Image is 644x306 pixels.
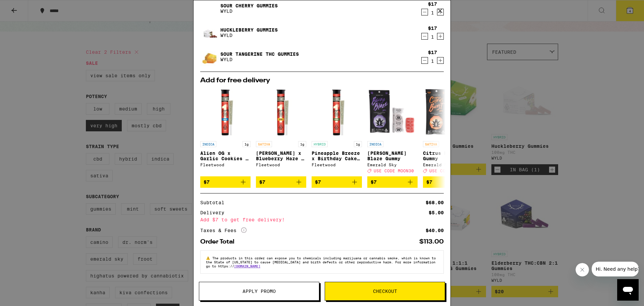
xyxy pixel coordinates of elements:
[200,87,251,138] img: Fleetwood - Alien OG x Garlic Cookies - 1g
[367,87,418,138] img: Emerald Sky - Berry Blaze Gummy
[243,141,251,147] p: 1g
[429,169,470,173] span: USE CODE MOON30
[423,141,439,147] p: SATIVA
[220,51,299,57] a: Sour Tangerine THC Gummies
[220,8,278,14] p: WYLD
[220,3,278,8] a: Sour Cherry Gummies
[312,176,362,188] button: Add to bag
[4,5,48,10] span: Hi. Need any help?
[200,163,251,167] div: Fleetwood
[206,256,436,268] span: The products in this order can expose you to chemicals including marijuana or cannabis smoke, whi...
[243,289,276,294] span: Apply Promo
[428,26,437,31] div: $17
[200,150,251,161] p: Alien OG x Garlic Cookies - 1g
[437,33,444,40] button: Increment
[312,163,362,167] div: Fleetwood
[234,264,260,268] a: [DOMAIN_NAME]
[200,87,251,176] a: Open page for Alien OG x Garlic Cookies - 1g from Fleetwood
[199,282,319,301] button: Apply Promo
[426,200,444,205] div: $68.00
[421,57,428,64] button: Decrement
[421,9,428,15] button: Decrement
[256,176,306,188] button: Add to bag
[220,33,278,38] p: WYLD
[256,87,306,176] a: Open page for Jack Herer x Blueberry Haze - 1g from Fleetwood
[259,179,265,185] span: $7
[200,23,219,42] img: Huckleberry Gummies
[367,163,418,167] div: Emerald Sky
[325,282,445,301] button: Checkout
[423,150,473,161] p: Citrus Burst Gummy
[428,58,437,64] div: 1
[200,239,239,245] div: Order Total
[423,176,473,188] button: Add to bag
[312,150,362,161] p: Pineapple Breeze x Birthday Cake - 1g
[298,141,306,147] p: 1g
[204,179,210,185] span: $7
[426,228,444,233] div: $40.00
[200,44,219,70] img: Sour Tangerine THC Gummies
[371,179,377,185] span: $7
[617,279,639,301] iframe: Button to launch messaging window
[367,176,418,188] button: Add to bag
[576,263,589,276] iframe: Close message
[220,57,299,62] p: WYLD
[373,289,397,294] span: Checkout
[428,34,437,40] div: 1
[315,179,321,185] span: $7
[421,33,428,40] button: Decrement
[354,141,362,147] p: 1g
[200,200,229,205] div: Subtotal
[200,217,444,222] div: Add $7 to get free delivery!
[428,10,437,15] div: 1
[374,169,414,173] span: USE CODE MOON30
[200,227,247,233] div: Taxes & Fees
[312,87,362,138] img: Fleetwood - Pineapple Breeze x Birthday Cake - 1g
[256,163,306,167] div: Fleetwood
[423,87,473,138] img: Emerald Sky - Citrus Burst Gummy
[428,50,437,55] div: $17
[312,141,328,147] p: HYBRID
[437,57,444,64] button: Increment
[312,87,362,176] a: Open page for Pineapple Breeze x Birthday Cake - 1g from Fleetwood
[367,87,418,176] a: Open page for Berry Blaze Gummy from Emerald Sky
[367,150,418,161] p: [PERSON_NAME] Blaze Gummy
[429,210,444,215] div: $5.00
[200,176,251,188] button: Add to bag
[592,262,639,276] iframe: Message from company
[423,87,473,176] a: Open page for Citrus Burst Gummy from Emerald Sky
[256,141,272,147] p: SATIVA
[426,179,432,185] span: $7
[367,141,383,147] p: INDICA
[220,27,278,33] a: Huckleberry Gummies
[428,1,437,7] div: $17
[256,87,306,138] img: Fleetwood - Jack Herer x Blueberry Haze - 1g
[206,256,212,260] span: ⚠️
[200,210,229,215] div: Delivery
[423,163,473,167] div: Emerald Sky
[419,239,444,245] div: $113.00
[200,77,444,84] h2: Add for free delivery
[256,150,306,161] p: [PERSON_NAME] x Blueberry Haze - 1g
